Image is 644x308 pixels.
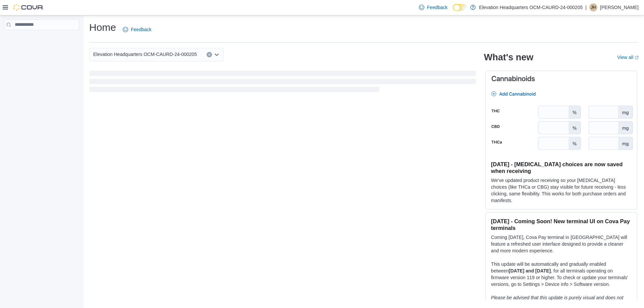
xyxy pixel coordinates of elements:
img: Cova [13,4,44,11]
button: Clear input [207,52,212,57]
p: | [585,3,587,11]
p: This update will be automatically and gradually enabled between , for all terminals operating on ... [491,261,632,288]
p: Coming [DATE], Cova Pay terminal in [GEOGRAPHIC_DATA] will feature a refreshed user interface des... [491,234,632,254]
span: Elevation Headquarters OCM-CAURD-24-000205 [93,50,197,58]
input: Dark Mode [453,4,467,11]
h3: [DATE] - Coming Soon! New terminal UI on Cova Pay terminals [491,218,632,231]
a: Feedback [416,1,450,14]
em: Please be advised that this update is purely visual and does not impact payment functionality. [491,295,624,307]
a: View allExternal link [617,55,639,60]
strong: [DATE] and [DATE] [509,268,551,273]
p: We've updated product receiving so your [MEDICAL_DATA] choices (like THCa or CBG) stay visible fo... [491,177,632,204]
button: Open list of options [214,52,219,57]
svg: External link [635,56,639,60]
div: Jadden Hamilton [589,3,597,11]
h2: What's new [484,52,533,63]
span: JH [591,3,596,11]
span: Loading [89,72,476,94]
nav: Complex example [4,32,79,48]
h1: Home [89,21,116,34]
p: [PERSON_NAME] [600,3,639,11]
span: Feedback [427,4,447,11]
a: Feedback [120,23,154,36]
h3: [DATE] - [MEDICAL_DATA] choices are now saved when receiving [491,161,632,174]
p: Elevation Headquarters OCM-CAURD-24-000205 [479,3,583,11]
span: Feedback [131,26,151,33]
